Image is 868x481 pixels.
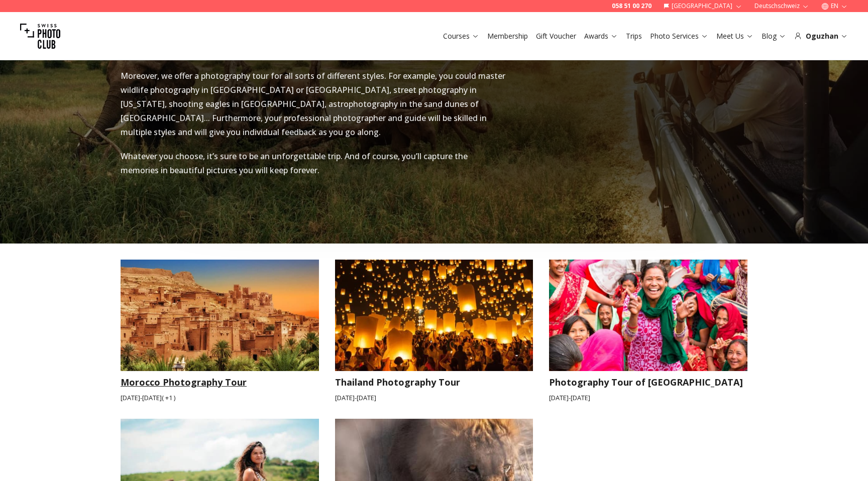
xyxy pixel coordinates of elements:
[335,260,533,403] a: Thailand Photography TourThailand Photography Tour[DATE]-[DATE]
[762,31,786,41] a: Blog
[325,254,543,376] img: Thailand Photography Tour
[335,375,533,389] h3: Thailand Photography Tour
[539,254,757,376] img: Photography Tour of Nepal
[532,29,580,43] button: Gift Voucher
[483,29,532,43] button: Membership
[121,149,506,177] p: Whatever you choose, it’s sure to be an unforgettable trip. And of course, you’ll capture the mem...
[612,2,652,10] a: 058 51 00 270
[121,260,319,371] img: Morocco Photography Tour
[443,31,479,41] a: Courses
[646,29,712,43] button: Photo Services
[121,393,319,403] small: [DATE] - [DATE] ( + 1 )
[622,29,646,43] button: Trips
[121,375,319,389] h3: Morocco Photography Tour
[121,69,506,139] p: Moreover, we offer a photography tour for all sorts of different styles. For example, you could m...
[121,260,319,403] a: Morocco Photography TourMorocco Photography Tour[DATE]-[DATE]( +1 )
[757,29,790,43] button: Blog
[439,29,483,43] button: Courses
[650,31,708,41] a: Photo Services
[580,29,622,43] button: Awards
[584,31,618,41] a: Awards
[549,375,747,389] h3: Photography Tour of [GEOGRAPHIC_DATA]
[536,31,576,41] a: Gift Voucher
[20,16,60,56] img: Swiss photo club
[335,393,533,403] small: [DATE] - [DATE]
[626,31,642,41] a: Trips
[712,29,757,43] button: Meet Us
[716,31,753,41] a: Meet Us
[549,260,747,403] a: Photography Tour of NepalPhotography Tour of [GEOGRAPHIC_DATA][DATE]-[DATE]
[794,31,848,41] div: Oguzhan
[487,31,528,41] a: Membership
[549,393,747,403] small: [DATE] - [DATE]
